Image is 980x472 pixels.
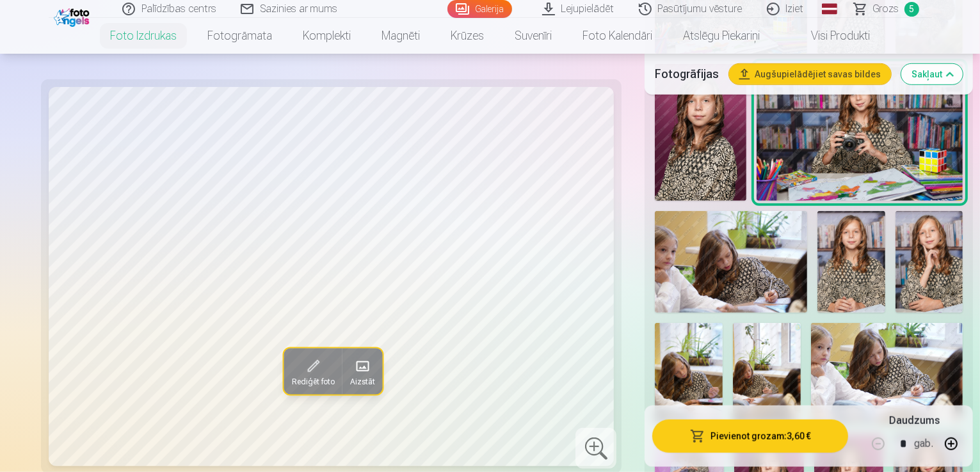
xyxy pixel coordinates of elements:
[668,18,775,54] a: Atslēgu piekariņi
[904,2,919,17] span: 5
[901,64,963,84] button: Sakļaut
[287,18,366,54] a: Komplekti
[914,429,933,459] div: gab.
[349,377,374,387] span: Aizstāt
[95,18,192,54] a: Foto izdrukas
[366,18,435,54] a: Magnēti
[342,349,382,395] button: Aizstāt
[655,65,719,83] h5: Fotogrāfijas
[291,377,334,387] span: Rediģēt foto
[284,349,342,395] button: Rediģēt foto
[54,5,93,27] img: /fa1
[873,1,899,17] span: Grozs
[652,420,848,453] button: Pievienot grozam:3,60 €
[889,413,940,429] h5: Daudzums
[729,64,891,84] button: Augšupielādējiet savas bildes
[435,18,499,54] a: Krūzes
[775,18,885,54] a: Visi produkti
[567,18,668,54] a: Foto kalendāri
[499,18,567,54] a: Suvenīri
[192,18,287,54] a: Fotogrāmata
